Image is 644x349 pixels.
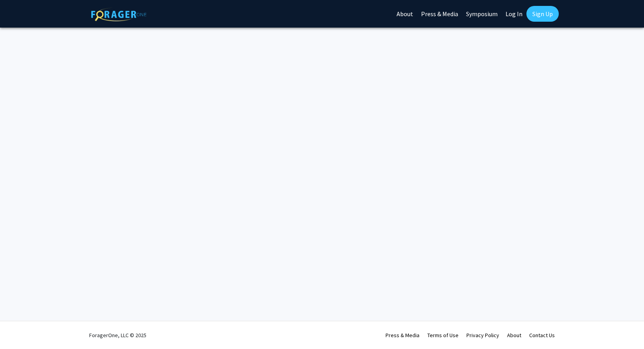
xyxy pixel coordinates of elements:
[526,6,559,22] a: Sign Up
[466,332,499,339] a: Privacy Policy
[89,321,146,349] div: ForagerOne, LLC © 2025
[529,332,555,339] a: Contact Us
[427,332,459,339] a: Terms of Use
[507,332,521,339] a: About
[91,7,146,21] img: ForagerOne Logo
[386,332,419,339] a: Press & Media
